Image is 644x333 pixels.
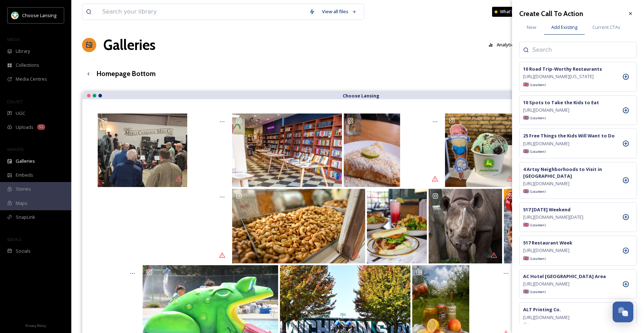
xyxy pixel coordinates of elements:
span: (Locale en ) [530,189,546,194]
span: (Locale en ) [530,82,546,87]
input: Search your library [99,4,306,20]
h3: Homepage Bottom [97,69,155,79]
strong: 25 Free Things the Kids Will Want to Do [523,132,615,139]
span: Library [16,48,30,55]
span: Privacy Policy [25,323,46,328]
span: [URL][DOMAIN_NAME][DATE] [523,214,583,221]
a: Galleries [103,34,155,56]
span: 🇬🇧 [523,81,546,88]
span: Add Existing [551,24,577,31]
strong: 517 [DATE] Weekend [523,206,571,213]
span: Galleries [16,158,35,165]
strong: AC Hotel [GEOGRAPHIC_DATA] Area [523,273,606,279]
span: 🇬🇧 [523,322,546,328]
span: WIDGETS [7,147,24,152]
img: logo.jpeg [11,12,19,19]
span: [URL][DOMAIN_NAME] [523,107,569,113]
span: 🇬🇧 [523,221,546,228]
span: 🇬🇧 [523,255,546,262]
strong: Choose Lansing [343,92,379,99]
a: What's New [492,7,528,17]
span: Stories [16,186,31,192]
strong: 10 Spots to Take the Kids to Eat [523,99,599,106]
span: Embeds [16,172,33,178]
span: New [527,24,536,31]
span: Socials [16,248,31,254]
span: Choose Lansing [22,12,56,19]
span: (Locale en ) [530,223,546,227]
span: 🇬🇧 [523,114,546,121]
span: (Locale en ) [530,323,546,328]
a: View all files [318,5,360,19]
span: 🇬🇧 [523,188,546,195]
span: MEDIA [7,37,20,42]
span: [URL][DOMAIN_NAME] [523,247,569,254]
a: Privacy Policy [25,321,46,329]
span: Current CTAs [592,24,620,31]
span: [URL][DOMAIN_NAME][US_STATE] [523,73,594,80]
span: Collections [16,62,39,69]
strong: 4 Artsy Neighborhoods to Visit in [GEOGRAPHIC_DATA] [523,166,602,179]
span: COLLECT [7,99,22,104]
strong: 517 Restaurant Week [523,239,572,246]
span: (Locale en ) [530,116,546,120]
button: Analytics [485,38,520,52]
span: [URL][DOMAIN_NAME] [523,180,569,187]
button: Open Chat [613,302,633,322]
span: (Locale en ) [530,289,546,294]
strong: ALT Printing Co. [523,306,561,313]
span: [URL][DOMAIN_NAME] [523,140,569,147]
span: [URL][DOMAIN_NAME] [523,314,569,321]
span: Uploads [16,124,34,131]
span: 🇬🇧 [523,288,546,295]
span: UGC [16,110,25,117]
span: (Locale en ) [530,149,546,154]
span: 🇬🇧 [523,148,546,155]
span: Maps [16,200,27,207]
a: Analytics [485,38,523,52]
strong: 10 Road Trip-Worthy Restaurants [523,66,602,72]
div: 52 [37,124,45,130]
span: Media Centres [16,76,47,82]
input: Search [532,46,604,54]
span: (Locale en ) [530,256,546,261]
span: [URL][DOMAIN_NAME] [523,281,569,287]
span: SOCIALS [7,237,21,242]
span: SnapLink [16,214,35,221]
h3: Create Call To Action [519,9,583,19]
